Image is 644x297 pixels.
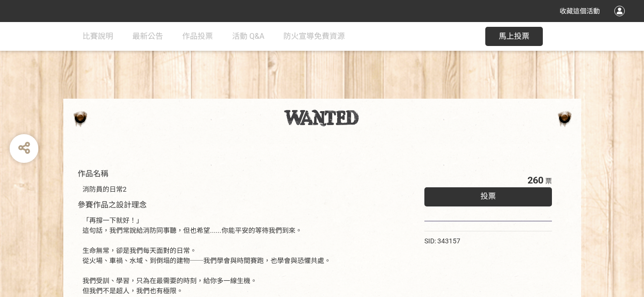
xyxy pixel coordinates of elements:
[283,22,345,51] a: 防火宣導免費資源
[182,32,213,41] span: 作品投票
[424,237,460,245] span: SID: 343157
[545,177,552,185] span: 票
[132,22,163,51] a: 最新公告
[82,22,113,51] a: 比賽說明
[82,32,113,41] span: 比賽說明
[82,184,396,194] div: 消防員的日常2
[527,174,543,186] span: 260
[132,32,163,41] span: 最新公告
[485,27,543,46] button: 馬上投票
[232,22,264,51] a: 活動 Q&A
[78,169,108,178] span: 作品名稱
[78,200,147,209] span: 參賽作品之設計理念
[480,192,496,201] span: 投票
[232,32,264,41] span: 活動 Q&A
[283,32,345,41] span: 防火宣導免費資源
[560,7,600,15] span: 收藏這個活動
[499,32,529,41] span: 馬上投票
[182,22,213,51] a: 作品投票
